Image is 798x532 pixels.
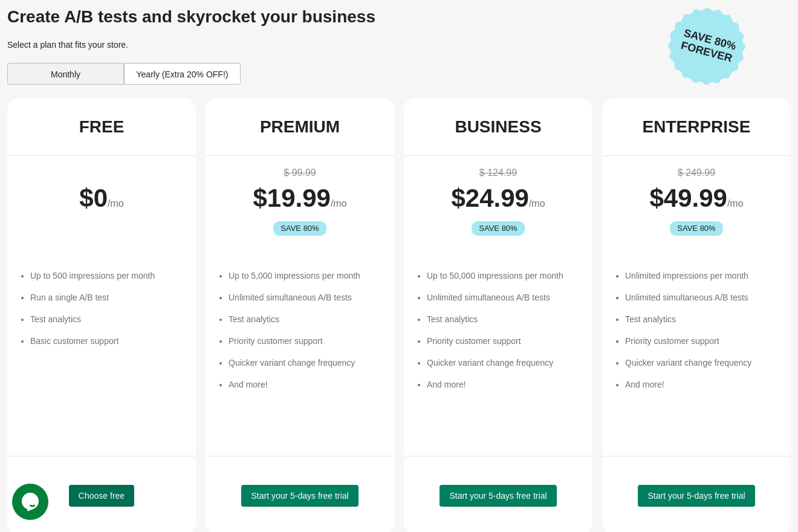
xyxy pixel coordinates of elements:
div: SAVE 80% [472,221,525,236]
div: Select a plan that fits your store. [7,39,658,51]
div: SAVE 80% [273,221,327,236]
span: Start your 5-days free trial [449,491,547,501]
li: And more! [229,378,382,391]
li: Unlimited impressions per month [625,270,779,282]
li: Unlimited simultaneous A/B tests [625,291,779,303]
span: Start your 5-days free trial [251,491,348,501]
span: Choose free [79,491,125,501]
li: Test analytics [30,313,184,325]
span: Start your 5-days free trial [647,491,745,501]
div: FREE [79,117,125,137]
li: And more! [625,378,779,391]
span: $ 0 [79,184,108,212]
div: Yearly (Extra 20% OFF!) [124,63,241,85]
li: Up to 5,000 impressions per month [229,270,382,282]
li: And more! [427,378,580,391]
li: Test analytics [625,313,779,325]
span: /mo [529,198,545,209]
li: Priority customer support [229,335,382,347]
div: $ 99.99 [218,166,382,180]
li: Up to 500 impressions per month [30,270,184,282]
div: ENTERPRISE [643,117,751,137]
button: Start your 5-days free trial [440,485,556,507]
li: Run a single A/B test [30,291,184,303]
span: $ 24.99 [451,184,528,212]
button: Start your 5-days free trial [638,485,754,507]
li: Quicker variant change frequency [625,357,779,369]
span: Save 80% Forever [672,25,745,67]
span: /mo [108,198,124,209]
button: Start your 5-days free trial [241,485,358,507]
span: $ 19.99 [253,184,330,212]
li: Quicker variant change frequency [229,357,382,369]
li: Basic customer support [30,335,184,347]
div: $ 124.99 [416,166,580,180]
button: Choose free [69,485,134,507]
li: Priority customer support [427,335,580,347]
li: Test analytics [229,313,382,325]
div: SAVE 80% [670,221,724,236]
li: Unlimited simultaneous A/B tests [229,291,382,303]
div: Create A/B tests and skyrocket your business [7,7,658,27]
div: PREMIUM [260,117,340,137]
li: Test analytics [427,313,580,325]
div: $ 249.99 [614,166,779,180]
li: Priority customer support [625,335,779,347]
li: Up to 50,000 impressions per month [427,270,580,282]
div: Monthly [7,63,124,85]
div: BUSINESS [455,117,541,137]
iframe: chat widget [12,484,51,520]
li: Unlimited simultaneous A/B tests [427,291,580,303]
span: /mo [727,198,744,209]
img: Save 84% Forever [668,7,745,85]
span: /mo [331,198,347,209]
li: Quicker variant change frequency [427,357,580,369]
span: $ 49.99 [649,184,727,212]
